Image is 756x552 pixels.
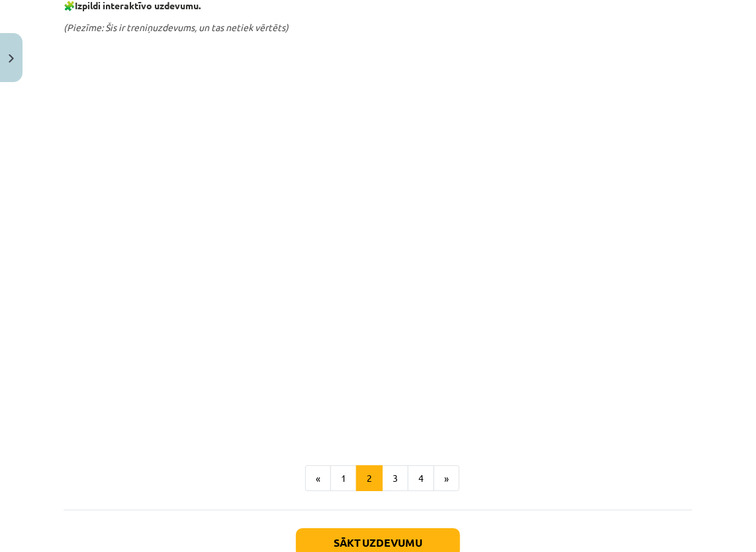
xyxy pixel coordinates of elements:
iframe: 5. Uzdevums: Recepšu Mīkla [64,42,692,432]
nav: Page navigation example [64,465,692,492]
button: 4 [408,465,434,492]
button: 1 [330,465,357,492]
button: 2 [356,465,383,492]
img: icon-close-lesson-0947bae3869378f0d4975bcd49f059093ad1ed9edebbc8119c70593378902aed.svg [9,54,14,63]
em: (Piezīme: Šis ir treniņuzdevums, un tas netiek vērtēts) [64,21,289,33]
button: « [305,465,331,492]
button: » [434,465,459,492]
button: 3 [382,465,408,492]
